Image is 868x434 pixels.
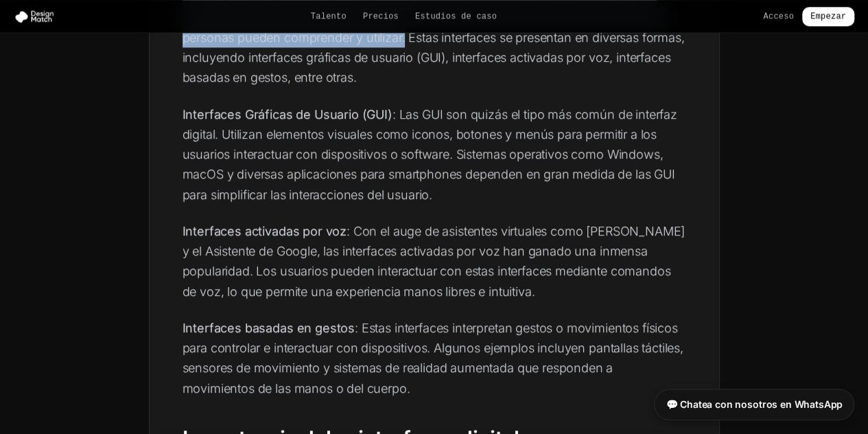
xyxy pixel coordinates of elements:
[183,107,392,122] font: Interfaces Gráficas de Usuario (GUI)
[311,12,347,21] font: Talento
[802,7,854,26] a: Empezar
[666,398,843,410] font: 💬 Chatea con nosotros en WhatsApp
[363,11,399,22] a: Precios
[654,389,854,420] a: 💬 Chatea con nosotros en WhatsApp
[183,224,347,238] font: Interfaces activadas por voz
[415,11,497,22] a: Estudios de caso
[810,12,846,21] font: Empezar
[14,10,60,23] img: Diseño coincidente
[311,11,347,22] a: Talento
[763,11,794,22] a: Acceso
[415,12,497,21] font: Estudios de caso
[763,12,794,21] font: Acceso
[183,107,677,202] font: : Las GUI son quizás el tipo más común de interfaz digital. Utilizan elementos visuales como icon...
[363,12,399,21] font: Precios
[183,321,355,335] font: Interfaces basadas en gestos
[183,224,685,299] font: : Con el auge de asistentes virtuales como [PERSON_NAME] y el Asistente de Google, las interfaces...
[183,321,683,396] font: : Estas interfaces interpretan gestos o movimientos físicos para controlar e interactuar con disp...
